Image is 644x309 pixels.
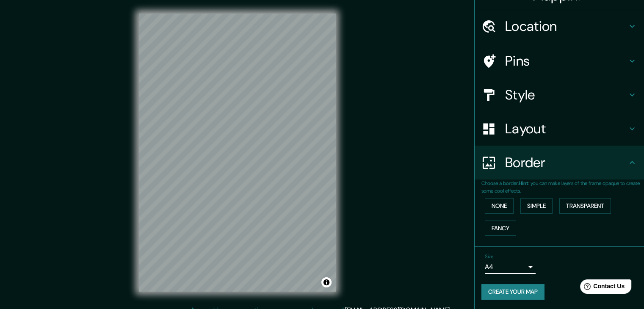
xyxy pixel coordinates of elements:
button: Toggle attribution [321,277,332,287]
canvas: Map [139,14,336,292]
button: Fancy [485,221,516,236]
div: Layout [475,112,644,146]
iframe: Help widget launcher [569,276,635,300]
p: Choose a border. : you can make layers of the frame opaque to create some cool effects. [481,179,644,195]
h4: Style [505,86,627,103]
div: Border [475,146,644,179]
button: None [485,198,514,214]
div: A4 [485,260,536,274]
div: Style [475,78,644,112]
label: Size [485,253,494,260]
h4: Layout [505,120,627,137]
div: Location [475,9,644,43]
h4: Location [505,18,627,35]
b: Hint [519,180,528,187]
h4: Pins [505,52,627,69]
div: Pins [475,44,644,78]
button: Transparent [559,198,611,214]
h4: Border [505,154,627,171]
button: Create your map [481,284,544,300]
button: Simple [520,198,553,214]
